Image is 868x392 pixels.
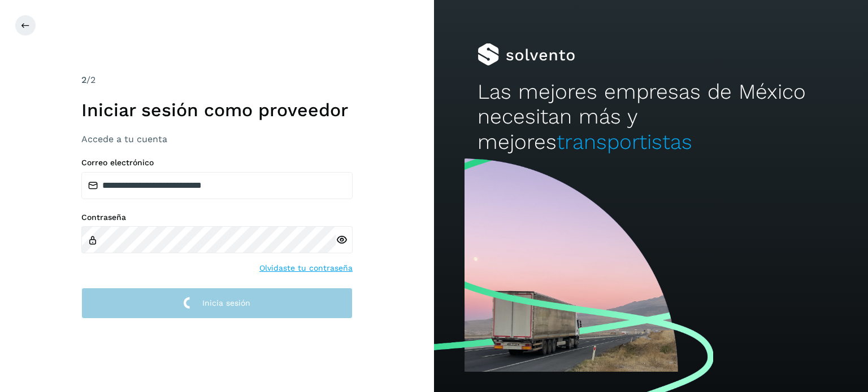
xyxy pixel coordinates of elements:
label: Correo electrónico [81,158,353,168]
div: /2 [81,73,353,87]
h2: Las mejores empresas de México necesitan más y mejores [478,80,824,155]
span: 2 [81,74,86,85]
span: Inicia sesión [202,299,250,307]
span: transportistas [557,130,692,154]
h3: Accede a tu cuenta [81,134,353,144]
a: Olvidaste tu contraseña [259,262,353,274]
button: Inicia sesión [81,288,353,319]
label: Contraseña [81,213,353,222]
h1: Iniciar sesión como proveedor [81,99,353,121]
